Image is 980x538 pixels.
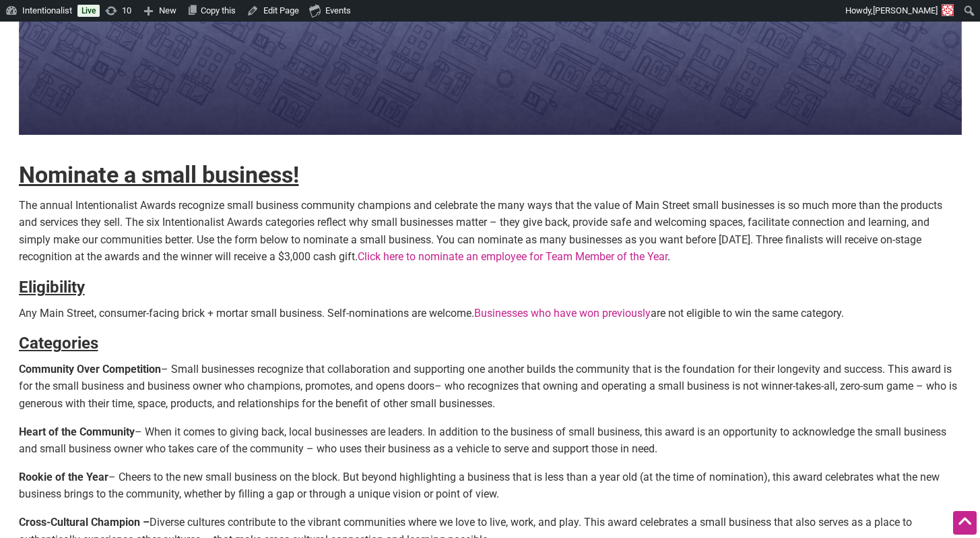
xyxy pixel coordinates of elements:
[77,5,100,17] a: Live
[19,469,962,503] p: – Cheers to the new small business on the block. But beyond highlighting a business that is less ...
[19,161,299,188] strong: Nominate a small business!
[19,363,161,376] strong: Community Over Competition
[19,425,135,438] strong: Heart of the Community
[19,471,108,483] strong: Rookie of the Year
[19,516,150,529] strong: Cross-Cultural Champion –
[873,5,938,16] span: [PERSON_NAME]
[19,305,962,322] p: Any Main Street, consumer-facing brick + mortar small business. Self-nominations are welcome. are...
[19,423,962,458] p: – When it comes to giving back, local businesses are leaders. In addition to the business of smal...
[19,334,98,353] strong: Categories
[953,511,977,535] div: Scroll Back to Top
[19,197,962,266] p: The annual Intentionalist Awards recognize small business community champions and celebrate the m...
[358,250,667,263] a: Click here to nominate an employee for Team Member of the Year
[19,361,962,413] p: – Small businesses recognize that collaboration and supporting one another builds the community t...
[19,278,85,297] strong: Eligibility
[474,307,651,320] a: Businesses who have won previously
